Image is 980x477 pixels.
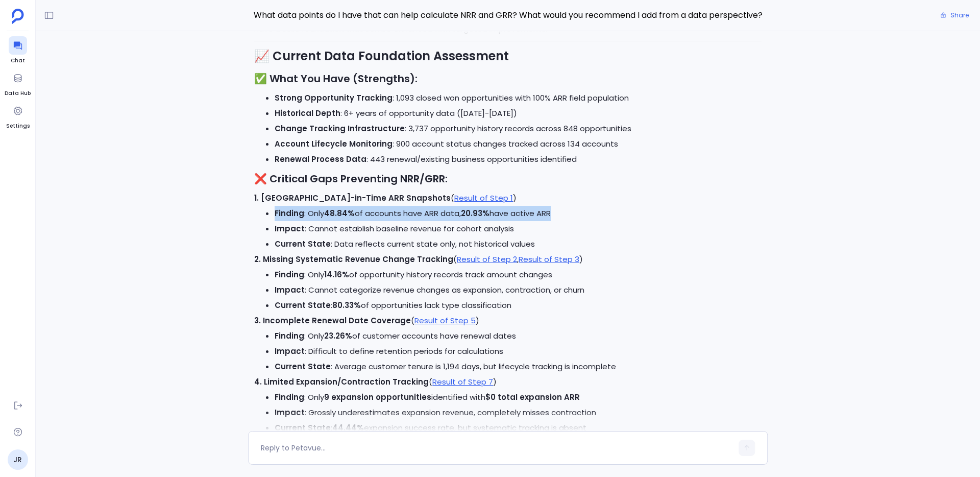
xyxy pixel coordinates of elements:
li: : 3,737 opportunity history records across 848 opportunities [275,121,762,136]
strong: ✅ What You Have (Strengths): [254,71,418,86]
strong: 4. Limited Expansion/Contraction Tracking [254,376,429,387]
li: : Cannot categorize revenue changes as expansion, contraction, or churn [275,282,762,298]
h4: ( ) [254,374,762,390]
li: : Cannot establish baseline revenue for cohort analysis [275,221,762,236]
li: : 900 account status changes tracked across 134 accounts [275,136,762,152]
a: Result of Step 2 [457,254,517,265]
a: Result of Step 1 [454,193,513,203]
a: Chat [9,36,27,65]
strong: Current State [275,361,331,372]
strong: Renewal Process Data [275,154,366,164]
li: : Data reflects current state only, not historical values [275,236,762,252]
h4: ( ) [254,313,762,328]
li: : Only identified with [275,390,762,405]
li: : Difficult to define retention periods for calculations [275,344,762,359]
strong: 2. Missing Systematic Revenue Change Tracking [254,254,453,265]
h4: ( , ) [254,252,762,267]
a: Result of Step 5 [414,315,476,326]
strong: Historical Depth [275,108,340,118]
strong: ❌ Critical Gaps Preventing NRR/GRR: [254,172,448,186]
li: : of opportunities lack type classification [275,298,762,313]
strong: Account Lifecycle Monitoring [275,138,393,149]
strong: 3. Incomplete Renewal Date Coverage [254,315,411,326]
a: Settings [6,102,30,130]
span: Settings [6,122,30,130]
button: Share [934,8,975,22]
strong: Finding [275,392,304,402]
h4: ( ) [254,190,762,206]
strong: Impact [275,407,305,418]
strong: Strong Opportunity Tracking [275,92,393,103]
li: : Only of customer accounts have renewal dates [275,328,762,344]
strong: 9 expansion opportunities [324,392,431,402]
strong: Finding [275,269,304,280]
strong: Current State [275,238,331,249]
a: Result of Step 7 [432,376,493,387]
li: : 443 renewal/existing business opportunities identified [275,152,762,167]
li: : Only of accounts have ARR data, have active ARR [275,206,762,221]
strong: Finding [275,330,304,341]
strong: Current State [275,300,331,311]
strong: Change Tracking Infrastructure [275,123,405,134]
span: Data Hub [5,89,31,98]
li: : Average customer tenure is 1,194 days, but lifecycle tracking is incomplete [275,359,762,374]
strong: 14.16% [324,269,349,280]
li: : 6+ years of opportunity data ([DATE]-[DATE]) [275,106,762,121]
span: Chat [9,57,27,65]
strong: 48.84% [324,208,355,219]
strong: Impact [275,284,305,295]
a: Data Hub [5,69,31,98]
strong: $0 total expansion ARR [485,392,580,402]
li: : 1,093 closed won opportunities with 100% ARR field population [275,90,762,106]
strong: 📈 Current Data Foundation Assessment [254,47,509,64]
strong: 20.93% [461,208,489,219]
strong: Impact [275,346,305,356]
span: What data points do I have that can help calculate NRR and GRR? What would you recommend I add fr... [248,9,768,22]
li: : Only of opportunity history records track amount changes [275,267,762,282]
strong: Impact [275,223,305,234]
strong: 80.33% [332,300,361,311]
strong: 23.26% [324,330,352,341]
li: : Grossly underestimates expansion revenue, completely misses contraction [275,405,762,420]
span: Share [950,11,969,19]
img: petavue logo [12,9,24,24]
strong: 1. [GEOGRAPHIC_DATA]-in-Time ARR Snapshots [254,193,451,203]
strong: Finding [275,208,304,219]
a: Result of Step 3 [519,254,579,265]
a: JR [8,449,28,470]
